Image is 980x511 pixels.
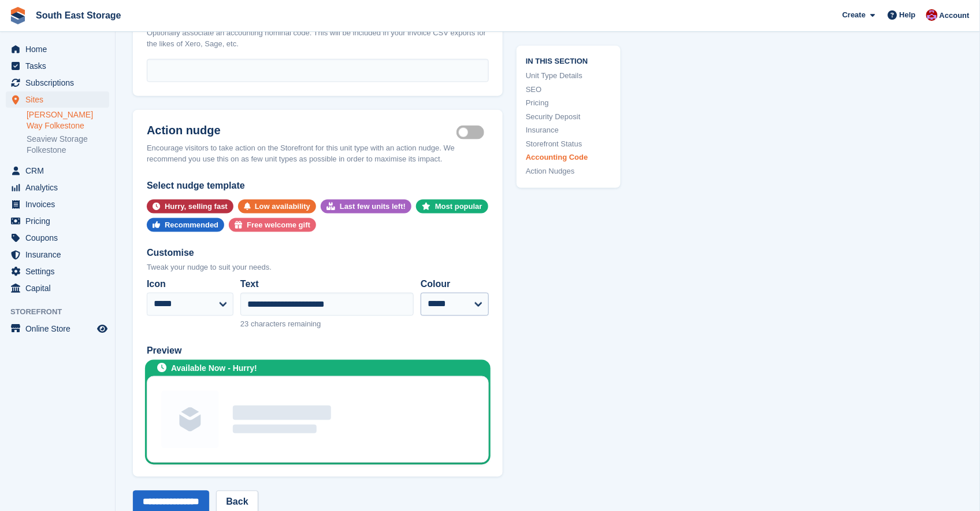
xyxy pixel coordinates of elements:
a: menu [6,213,109,229]
a: Accounting Code [526,152,611,163]
a: Unit Type Details [526,70,611,82]
a: Insurance [526,124,611,136]
label: Text [240,277,414,291]
label: Colour [421,277,489,291]
label: Is active [456,131,489,133]
div: Hurry, selling fast [165,200,228,214]
button: Free welcome gift [229,218,316,232]
span: Tasks [25,58,95,74]
span: Coupons [25,230,95,246]
span: Home [25,41,95,57]
a: Preview store [95,322,109,336]
div: Preview [147,344,489,358]
a: Storefront Status [526,138,611,149]
span: Insurance [25,247,95,263]
div: Most popular [435,200,482,214]
div: Optionally associate an accounting nominal code. This will be included in your invoice CSV export... [147,27,489,50]
button: Recommended [147,218,224,232]
span: Online Store [25,321,95,337]
a: menu [6,230,109,246]
span: Storefront [10,306,115,318]
span: characters remaining [251,320,321,329]
a: menu [6,163,109,179]
a: menu [6,179,109,196]
span: Capital [25,280,95,296]
span: Pricing [25,213,95,229]
a: menu [6,247,109,263]
label: Icon [147,277,233,291]
a: Seaview Storage Folkestone [27,134,109,156]
div: Select nudge template [147,179,489,193]
span: 23 [240,320,248,329]
a: menu [6,91,109,108]
span: Subscriptions [25,75,95,91]
div: Customise [147,246,489,260]
span: Settings [25,263,95,280]
button: Last few units left! [321,200,411,214]
span: CRM [25,163,95,179]
img: stora-icon-8386f47178a22dfd0bd8f6a31ec36ba5ce8667c1dd55bd0f319d3a0aa187defe.svg [9,7,27,24]
img: Unit group image placeholder [161,391,219,448]
div: Tweak your nudge to suit your needs. [147,262,489,273]
div: Recommended [165,218,218,232]
a: menu [6,280,109,296]
a: South East Storage [31,6,126,25]
div: Last few units left! [340,200,406,214]
span: Account [940,10,970,21]
span: Invoices [25,196,95,212]
a: menu [6,196,109,212]
a: menu [6,58,109,74]
span: Analytics [25,179,95,196]
h2: Action nudge [147,124,456,138]
img: Roger Norris [926,9,938,21]
span: In this section [526,54,611,65]
span: Help [900,9,916,21]
button: Most popular [416,200,488,214]
a: SEO [526,83,611,95]
button: Hurry, selling fast [147,200,233,214]
div: Low availability [255,200,310,214]
span: Sites [25,91,95,108]
span: Create [842,9,866,21]
a: Pricing [526,97,611,109]
a: menu [6,263,109,280]
button: Low availability [238,200,316,214]
a: Action Nudges [526,165,611,177]
a: menu [6,321,109,337]
a: menu [6,41,109,57]
div: Encourage visitors to take action on the Storefront for this unit type with an action nudge. We r... [147,142,489,165]
a: Security Deposit [526,111,611,122]
a: [PERSON_NAME] Way Folkestone [27,109,109,131]
a: menu [6,75,109,91]
div: Available Now - Hurry! [171,363,257,375]
div: Free welcome gift [247,218,310,232]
